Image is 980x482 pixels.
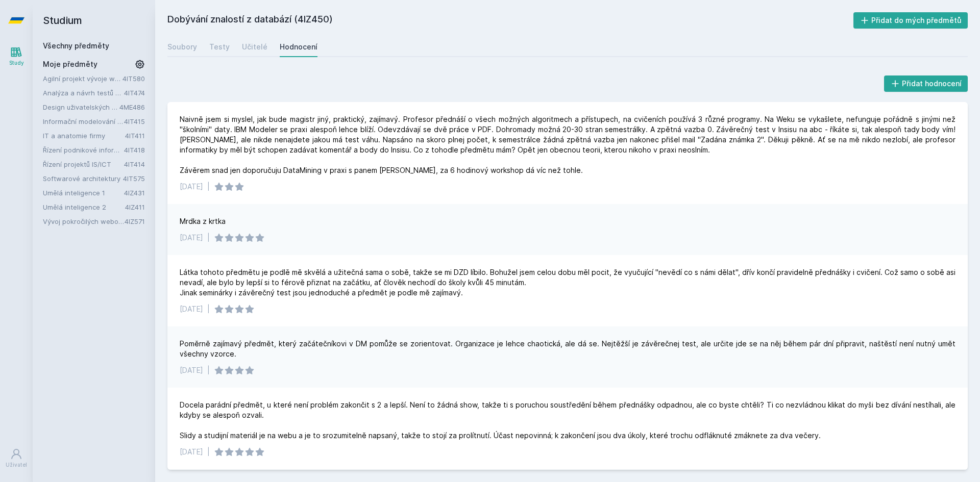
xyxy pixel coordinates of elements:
[43,159,124,169] a: Řízení projektů IS/ICT
[167,42,197,52] div: Soubory
[6,461,27,469] div: Uživatel
[207,304,210,314] div: |
[180,267,955,298] div: Látka tohoto předmětu je podlě mě skvělá a užitečná sama o sobě, takže se mi DZD líbilo. Bohužel ...
[43,88,124,98] a: Analýza a návrh testů softwaru
[280,37,317,57] a: Hodnocení
[125,217,145,225] a: 4IZ571
[2,443,31,474] a: Uživatel
[124,146,145,154] a: 4IT418
[124,189,145,197] a: 4IZ431
[43,145,124,155] a: Řízení podnikové informatiky
[43,202,125,212] a: Umělá inteligence 2
[43,173,123,184] a: Softwarové architektury
[853,12,968,29] button: Přidat do mých předmětů
[207,233,210,243] div: |
[9,59,24,67] div: Study
[124,160,145,168] a: 4IT414
[43,116,124,126] a: Informační modelování organizací
[119,103,145,111] a: 4ME486
[209,37,230,57] a: Testy
[280,42,317,52] div: Hodnocení
[2,41,31,72] a: Study
[123,174,145,183] a: 4IT575
[43,216,125,226] a: Vývoj pokročilých webových aplikací v PHP
[125,132,145,140] a: 4IT411
[167,12,853,29] h2: Dobývání znalostí z databází (4IZ450)
[43,131,125,141] a: IT a anatomie firmy
[122,74,145,83] a: 4IT580
[167,37,197,57] a: Soubory
[207,182,210,192] div: |
[124,89,145,97] a: 4IT474
[180,447,203,457] div: [DATE]
[180,304,203,314] div: [DATE]
[242,37,267,57] a: Učitelé
[180,182,203,192] div: [DATE]
[43,102,119,112] a: Design uživatelských rozhraní
[180,114,955,175] div: Naivně jsem si myslel, jak bude magistr jiný, praktický, zajímavý. Profesor přednáší o všech možn...
[180,365,203,375] div: [DATE]
[180,400,955,441] div: Docela parádní předmět, u které není problém zakončit s 2 a lepší. Není to žádná show, takže ti s...
[43,73,122,84] a: Agilní projekt vývoje webové aplikace
[180,339,955,359] div: Poměrně zajímavý předmět, který začátečníkovi v DM pomůže se zorientovat. Organizace je lehce cha...
[43,188,124,198] a: Umělá inteligence 1
[124,117,145,125] a: 4IT415
[43,41,109,50] a: Všechny předměty
[180,216,226,226] div: Mrdka z krtka
[180,233,203,243] div: [DATE]
[242,42,267,52] div: Učitelé
[43,59,97,69] span: Moje předměty
[207,365,210,375] div: |
[209,42,230,52] div: Testy
[207,447,210,457] div: |
[125,203,145,211] a: 4IZ411
[884,75,968,92] button: Přidat hodnocení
